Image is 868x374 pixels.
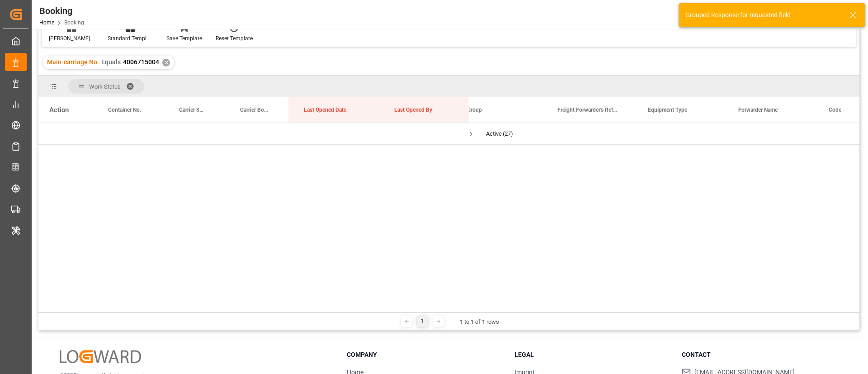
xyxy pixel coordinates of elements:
[240,107,269,113] span: Carrier Booking No.
[108,107,141,113] span: Container No.
[829,107,841,113] span: Code
[38,123,469,145] div: Press SPACE to select this row.
[648,107,687,113] span: Equipment Type
[49,106,69,114] div: Action
[503,123,513,144] span: (27)
[467,107,482,113] span: Group
[39,4,84,18] div: Booking
[514,350,671,360] h3: Legal
[682,350,838,360] h3: Contact
[394,107,432,113] span: Last Opened By
[47,58,99,66] span: Main-carriage No.
[179,107,206,113] span: Carrier SCAC
[486,123,502,144] div: Active
[89,83,121,90] span: Work Status
[101,58,121,66] span: Equals
[304,107,346,113] span: Last Opened Date
[216,34,253,43] div: Reset Template
[347,350,503,360] h3: Company
[685,10,841,20] div: Grouped Response for requested field
[557,107,618,113] span: Freight Forwarder's Reference No.
[108,34,153,43] div: Standard Templates
[162,59,170,66] div: ✕
[60,350,141,363] img: Logward Logo
[738,107,778,113] span: Forwarder Name
[123,58,159,66] span: 4006715004
[49,34,94,43] div: [PERSON_NAME] M
[460,317,499,327] div: 1 to 1 of 1 rows
[417,316,428,327] div: 1
[166,34,202,43] div: Save Template
[39,19,54,26] a: Home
